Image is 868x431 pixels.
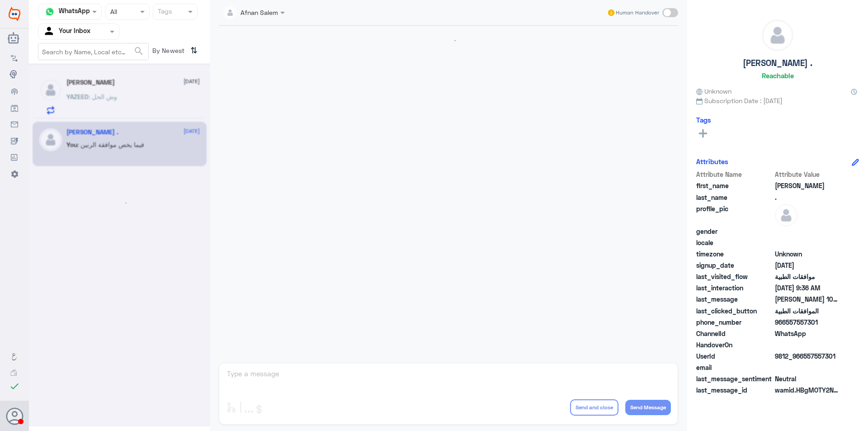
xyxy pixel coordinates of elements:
[190,43,198,58] i: ⇅
[43,5,57,19] img: whatsapp.png
[762,71,794,80] h6: Reachable
[775,238,840,247] span: null
[696,157,728,166] h6: Attributes
[775,283,840,293] span: 2025-07-20T06:36:15.936Z
[775,204,797,227] img: defaultAdmin.png
[38,43,148,60] input: Search by Name, Local etc…
[696,283,773,293] span: last_interaction
[696,170,773,179] span: Attribute Name
[696,374,773,384] span: last_message_sentiment
[696,193,773,202] span: last_name
[696,317,773,327] span: phone_number
[743,58,812,68] h5: [PERSON_NAME] .
[696,96,859,105] span: Subscription Date : [DATE]
[775,260,840,270] span: 2025-05-03T12:09:53.902Z
[133,46,144,57] span: search
[696,116,711,124] h6: Tags
[775,181,840,190] span: ثنيان
[775,249,840,259] span: Unknown
[696,329,773,338] span: ChannelId
[775,294,840,304] span: ثنيان العتيبي 1088628878 0557557301 المطلوب : اشعة رنين مغناطيسي
[775,363,840,372] span: null
[696,227,773,236] span: gender
[149,43,187,61] span: By Newest
[696,385,773,395] span: last_message_id
[775,170,840,179] span: Attribute Value
[9,381,20,392] i: check
[775,272,840,281] span: موافقات الطبية
[775,306,840,316] span: الموافقات الطبية
[696,204,773,225] span: profile_pic
[221,33,676,48] div: loading...
[775,227,840,236] span: null
[696,238,773,247] span: locale
[696,340,773,350] span: HandoverOn
[696,260,773,270] span: signup_date
[696,306,773,316] span: last_clicked_button
[775,340,840,350] span: null
[9,7,20,21] img: Widebot Logo
[775,329,840,338] span: 2
[696,272,773,281] span: last_visited_flow
[570,399,618,416] button: Send and close
[112,195,127,211] div: loading...
[696,351,773,361] span: UserId
[43,25,57,38] img: yourInbox.svg
[625,400,671,415] button: Send Message
[762,20,793,51] img: defaultAdmin.png
[775,193,840,202] span: .
[156,6,172,18] div: Tags
[6,407,23,425] button: Avatar
[696,249,773,259] span: timezone
[696,181,773,190] span: first_name
[616,9,659,17] span: Human Handover
[696,294,773,304] span: last_message
[775,385,840,395] span: wamid.HBgMOTY2NTU3NTU3MzAxFQIAEhgUM0FFQzI0QjQxOEMzRUE2RThDM0UA
[696,363,773,372] span: email
[775,374,840,384] span: 0
[775,317,840,327] span: 966557557301
[775,351,840,361] span: 9812_966557557301
[696,86,731,96] span: Unknown
[133,44,144,59] button: search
